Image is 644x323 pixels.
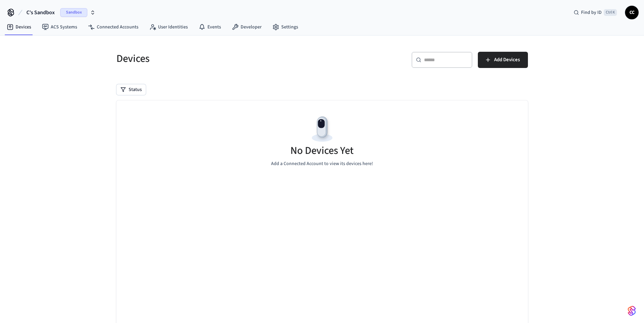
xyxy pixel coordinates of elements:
p: Add a Connected Account to view its devices here! [271,160,373,167]
div: Find by IDCtrl K [568,6,622,19]
a: User Identities [144,21,193,33]
span: Ctrl K [604,9,617,16]
a: ACS Systems [37,21,83,33]
span: C's Sandbox [26,8,55,17]
img: Devices Empty State [307,114,337,144]
a: Events [193,21,226,33]
a: Connected Accounts [83,21,144,33]
a: Settings [267,21,304,33]
button: Add Devices [478,52,528,68]
a: Devices [1,21,37,33]
h5: No Devices Yet [290,144,354,158]
img: SeamLogoGradient.69752ec5.svg [628,305,636,316]
h5: Devices [116,52,318,66]
a: Developer [226,21,267,33]
button: CC [625,6,639,19]
button: Status [116,84,146,95]
span: Sandbox [60,8,87,17]
span: CC [626,6,638,19]
span: Add Devices [494,55,520,64]
span: Find by ID [581,9,602,16]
